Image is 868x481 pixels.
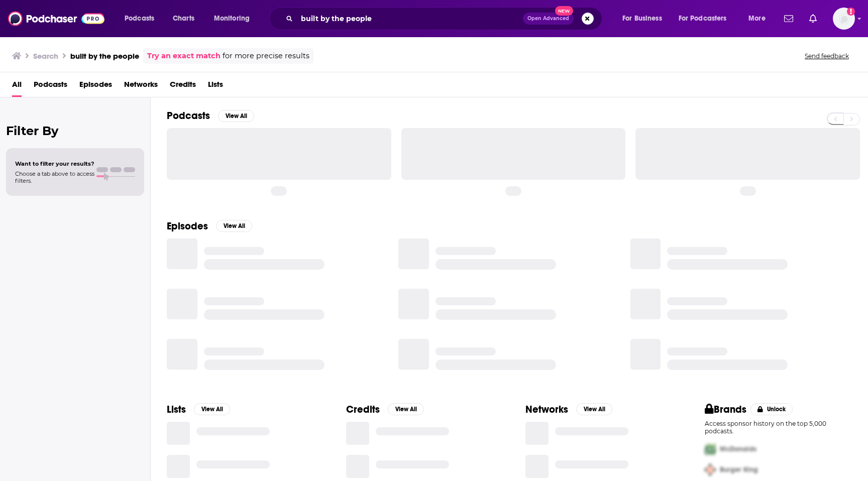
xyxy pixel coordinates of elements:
span: For Business [622,12,662,26]
span: Logged in as carolinejames [833,8,855,30]
button: View All [388,403,424,415]
button: open menu [118,11,167,27]
h3: Search [33,51,58,61]
button: open menu [672,11,741,27]
h2: Filter By [6,124,144,138]
button: Show profile menu [833,8,855,30]
h2: Lists [167,403,186,416]
a: EpisodesView All [167,220,252,232]
button: Send feedback [802,52,852,60]
svg: Add a profile image [847,8,855,16]
span: Monitoring [214,12,250,26]
a: Networks [124,76,158,97]
span: Charts [173,12,194,26]
a: PodcastsView All [167,109,254,122]
p: Access sponsor history on the top 5,000 podcasts. [705,420,852,435]
h2: Brands [705,403,746,416]
img: Second Pro Logo [701,459,720,480]
h2: Credits [346,403,380,416]
span: Burger King [720,465,758,474]
a: Charts [166,11,200,27]
a: Show notifications dropdown [780,10,797,27]
a: Lists [208,76,223,97]
button: View All [216,220,252,232]
div: Search podcasts, credits, & more... [279,7,612,30]
a: Try an exact match [147,50,221,62]
span: Podcasts [125,12,154,26]
a: CreditsView All [346,403,424,416]
span: More [748,12,766,26]
span: Choose a tab above to access filters. [15,170,94,184]
span: for more precise results [223,50,309,62]
button: open menu [615,11,675,27]
h3: built by the people [70,51,139,61]
button: open menu [741,11,778,27]
h2: Podcasts [167,109,210,122]
img: Podchaser - Follow, Share and Rate Podcasts [8,9,104,28]
button: View All [218,110,254,122]
input: Search podcasts, credits, & more... [297,11,523,27]
button: View All [194,403,230,415]
button: Open AdvancedNew [523,13,574,25]
button: View All [576,403,612,415]
a: ListsView All [167,403,230,416]
h2: Networks [525,403,568,416]
span: For Podcasters [679,12,727,26]
span: McDonalds [720,445,756,453]
a: Episodes [79,76,112,97]
span: Want to filter your results? [15,160,94,167]
span: New [555,6,573,16]
h2: Episodes [167,220,208,232]
button: Unlock [750,403,793,415]
img: User Profile [833,8,855,30]
img: First Pro Logo [701,439,720,459]
a: Show notifications dropdown [805,10,821,27]
a: All [12,76,22,97]
a: Credits [170,76,196,97]
a: NetworksView All [525,403,612,416]
a: Podcasts [34,76,67,97]
span: Open Advanced [527,16,569,21]
button: open menu [207,11,263,27]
